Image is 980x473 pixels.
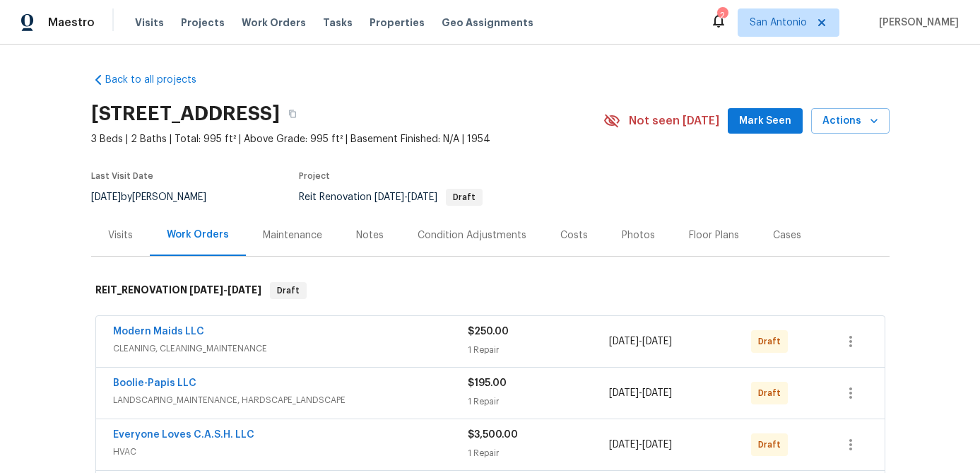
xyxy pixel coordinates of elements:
[728,108,803,134] button: Mark Seen
[95,282,261,299] h6: REIT_RENOVATION
[758,386,786,400] span: Draft
[609,386,672,400] span: -
[91,192,121,202] span: [DATE]
[356,228,384,243] div: Notes
[299,192,483,202] span: Reit Renovation
[299,172,330,180] span: Project
[758,438,786,452] span: Draft
[167,228,229,242] div: Work Orders
[468,446,610,460] div: 1 Repair
[629,114,719,128] span: Not seen [DATE]
[447,193,481,202] span: Draft
[91,132,603,146] span: 3 Beds | 2 Baths | Total: 995 ft² | Above Grade: 995 ft² | Basement Finished: N/A | 1954
[717,8,727,23] div: 2
[758,334,786,349] span: Draft
[242,16,306,30] span: Work Orders
[468,395,610,409] div: 1 Repair
[91,189,223,206] div: by [PERSON_NAME]
[271,284,305,298] span: Draft
[108,228,133,243] div: Visits
[773,228,801,243] div: Cases
[113,445,468,459] span: HVAC
[418,228,526,243] div: Condition Adjustments
[622,228,655,243] div: Photos
[468,378,507,388] span: $195.00
[370,16,425,30] span: Properties
[739,112,791,130] span: Mark Seen
[609,337,639,346] span: [DATE]
[468,343,610,357] div: 1 Repair
[135,16,164,30] span: Visits
[811,108,890,134] button: Actions
[113,430,254,440] a: Everyone Loves C.A.S.H. LLC
[408,192,437,202] span: [DATE]
[263,228,322,243] div: Maintenance
[91,73,227,87] a: Back to all projects
[689,228,739,243] div: Floor Plans
[609,438,672,452] span: -
[374,192,437,202] span: -
[113,378,196,388] a: Boolie-Papis LLC
[189,285,261,295] span: -
[750,16,807,30] span: San Antonio
[609,388,639,398] span: [DATE]
[280,101,305,127] button: Copy Address
[822,112,878,130] span: Actions
[642,440,672,450] span: [DATE]
[560,228,588,243] div: Costs
[189,285,223,295] span: [DATE]
[228,285,261,295] span: [DATE]
[374,192,404,202] span: [DATE]
[113,341,468,356] span: CLEANING, CLEANING_MAINTENANCE
[642,337,672,346] span: [DATE]
[323,18,353,28] span: Tasks
[113,327,204,337] a: Modern Maids LLC
[181,16,225,30] span: Projects
[873,16,959,30] span: [PERSON_NAME]
[48,16,95,30] span: Maestro
[91,172,153,180] span: Last Visit Date
[442,16,533,30] span: Geo Assignments
[609,440,639,450] span: [DATE]
[642,388,672,398] span: [DATE]
[91,107,280,121] h2: [STREET_ADDRESS]
[468,327,509,337] span: $250.00
[468,430,518,440] span: $3,500.00
[609,334,672,349] span: -
[91,268,890,313] div: REIT_RENOVATION [DATE]-[DATE]Draft
[113,393,468,407] span: LANDSCAPING_MAINTENANCE, HARDSCAPE_LANDSCAPE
